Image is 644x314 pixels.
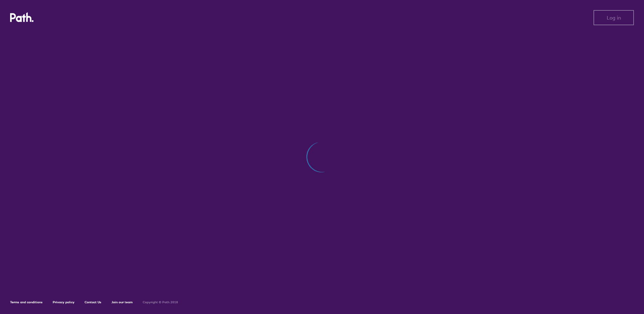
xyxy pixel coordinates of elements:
[10,300,43,304] a: Terms and conditions
[85,300,101,304] a: Contact Us
[607,15,621,20] span: Log in
[593,10,634,25] button: Log in
[111,300,133,304] a: Join our team
[53,300,75,304] a: Privacy policy
[143,300,178,304] h6: Copyright © Path 2018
